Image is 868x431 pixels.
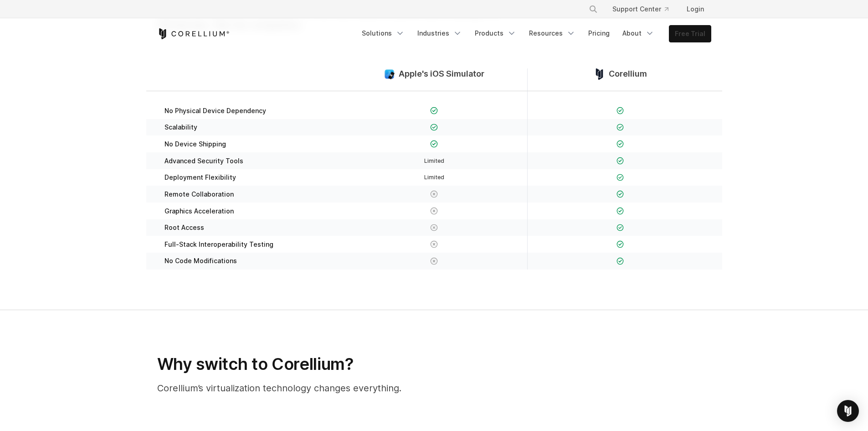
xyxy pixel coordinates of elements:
span: Deployment Flexibility [164,173,236,182]
a: Resources [524,25,581,42]
img: Checkmark [430,140,438,148]
span: Apple's iOS Simulator [399,69,484,79]
div: Navigation Menu [578,1,711,17]
span: Full-Stack Interoperability Testing [164,240,273,249]
span: Limited [424,157,444,164]
span: No Device Shipping [164,140,226,148]
img: Checkmark [616,140,624,148]
a: Pricing [583,25,615,42]
a: Free Trial [669,26,711,42]
a: Corellium Home [157,28,230,39]
img: X [430,224,438,232]
a: Industries [412,25,467,42]
span: Root Access [164,223,204,232]
img: Checkmark [616,240,624,248]
img: X [430,207,438,215]
a: Solutions [356,25,410,42]
a: About [617,25,660,42]
img: Checkmark [430,124,438,131]
img: Checkmark [616,174,624,182]
img: Checkmark [616,107,624,114]
a: Products [469,25,522,42]
span: No Physical Device Dependency [164,107,266,115]
p: Corellium’s virtualization technology changes everything. [157,381,520,395]
span: Graphics Acceleration [164,207,234,215]
a: Support Center [605,1,676,17]
span: Corellium [609,69,647,79]
img: Checkmark [616,257,624,265]
img: Checkmark [430,107,438,114]
img: X [430,190,438,198]
span: Remote Collaboration [164,190,234,198]
span: Scalability [164,123,197,131]
img: Checkmark [616,224,624,232]
div: Navigation Menu [356,25,711,42]
img: X [430,257,438,265]
h2: Why switch to Corellium? [157,354,520,374]
button: Search [585,1,601,17]
div: Open Intercom Messenger [837,400,859,422]
span: No Code Modifications [164,257,237,265]
img: Checkmark [616,157,624,165]
img: Checkmark [616,207,624,215]
img: Checkmark [616,124,624,131]
a: Login [679,1,711,17]
img: X [430,240,438,248]
span: Limited [424,174,444,181]
span: Advanced Security Tools [164,157,243,165]
img: compare_ios-simulator--large [384,68,395,80]
img: Checkmark [616,190,624,198]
